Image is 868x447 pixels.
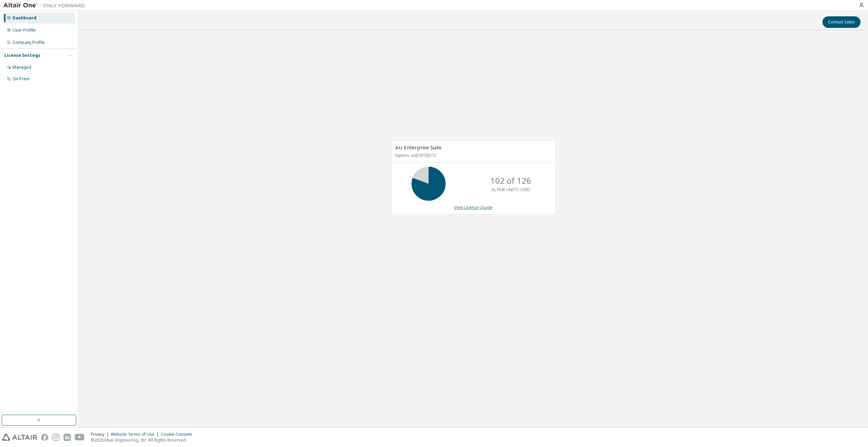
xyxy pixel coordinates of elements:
[454,204,493,210] a: View License Usage
[64,434,71,441] img: linkedin.svg
[13,76,30,82] div: On Prem
[395,152,550,158] p: Expires on [DATE] UTC
[52,434,60,441] img: instagram.svg
[490,175,531,186] p: 102 of 126
[41,434,48,441] img: facebook.svg
[75,434,85,441] img: youtube.svg
[822,16,861,28] button: Contact Sales
[2,434,37,441] img: altair_logo.svg
[3,2,88,9] img: Altair One
[91,432,111,437] div: Privacy
[491,187,530,193] p: ALTAIR UNITS USED
[161,432,196,437] div: Cookie Consent
[91,437,196,443] p: © 2025 Altair Engineering, Inc. All Rights Reserved.
[13,40,45,45] div: Company Profile
[395,144,441,151] span: AU Enterprise Suite
[13,28,36,33] div: User Profile
[111,432,161,437] div: Website Terms of Use
[13,15,36,21] div: Dashboard
[4,53,40,58] div: License Settings
[13,65,31,70] div: Managed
